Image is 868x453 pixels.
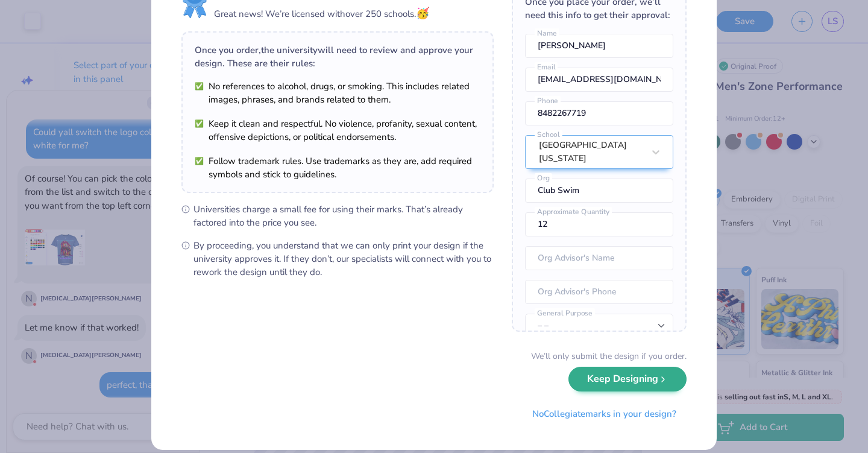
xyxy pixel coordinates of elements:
button: Keep Designing [568,367,687,391]
li: No references to alcohol, drugs, or smoking. This includes related images, phrases, and brands re... [195,80,480,106]
input: Org Advisor's Name [525,246,673,270]
input: Email [525,68,673,92]
span: By proceeding, you understand that we can only print your design if the university approves it. I... [193,239,494,279]
div: [GEOGRAPHIC_DATA][US_STATE] [539,139,644,165]
span: 🥳 [416,6,429,21]
li: Follow trademark rules. Use trademarks as they are, add required symbols and stick to guidelines. [195,154,480,181]
input: Org [525,179,673,203]
span: Universities charge a small fee for using their marks. That’s already factored into the price you... [193,203,494,229]
div: We’ll only submit the design if you order. [531,350,687,363]
input: Phone [525,101,673,125]
div: Great news! We’re licensed with over 250 schools. [214,5,429,22]
button: NoCollegiatemarks in your design? [522,402,687,426]
input: Org Advisor's Phone [525,280,673,304]
input: Name [525,34,673,58]
input: Approximate Quantity [525,212,673,236]
div: Once you order, the university will need to review and approve your design. These are their rules: [195,43,480,70]
li: Keep it clean and respectful. No violence, profanity, sexual content, offensive depictions, or po... [195,117,480,144]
